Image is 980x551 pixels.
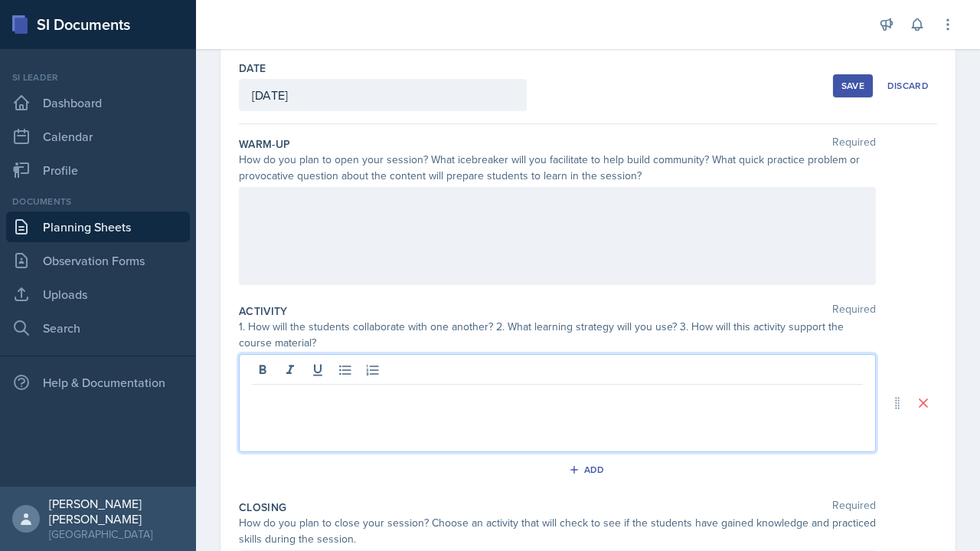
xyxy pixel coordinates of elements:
[841,80,864,92] div: Save
[6,245,190,276] a: Observation Forms
[239,61,266,76] label: Date
[832,500,876,515] span: Required
[6,367,190,398] div: Help & Documentation
[6,313,190,343] a: Search
[832,136,876,152] span: Required
[6,212,190,242] a: Planning Sheets
[879,74,937,97] button: Discard
[239,319,876,351] div: 1. How will the students collaborate with one another? 2. What learning strategy will you use? 3....
[6,121,190,152] a: Calendar
[239,515,876,547] div: How do you plan to close your session? Choose an activity that will check to see if the students ...
[239,303,288,319] label: Activity
[6,279,190,310] a: Uploads
[6,195,190,208] div: Documents
[6,155,190,185] a: Profile
[239,500,286,515] label: Closing
[832,303,876,319] span: Required
[239,136,290,152] label: Warm-Up
[239,152,876,184] div: How do you plan to open your session? What icebreaker will you facilitate to help build community...
[563,458,613,481] button: Add
[572,464,605,476] div: Add
[6,71,190,84] div: Si leader
[6,87,190,118] a: Dashboard
[887,80,929,92] div: Discard
[49,496,184,526] div: [PERSON_NAME] [PERSON_NAME]
[49,526,184,542] div: [GEOGRAPHIC_DATA]
[833,74,873,97] button: Save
